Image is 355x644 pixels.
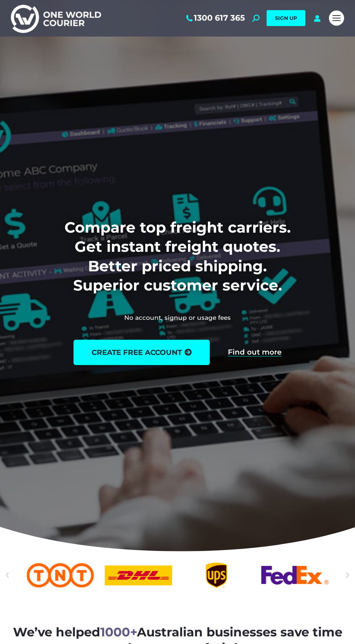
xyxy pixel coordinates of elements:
h1: Compare top freight carriers. Get instant freight quotes. Better priced shipping. Superior custom... [26,218,329,295]
a: Mobile menu icon [329,10,344,26]
div: 4 / 25 [183,563,250,588]
h2: No account, signup or usage fees [22,314,333,322]
a: DHl logo [105,563,172,588]
a: FedEx logo [261,563,329,588]
div: 3 / 25 [105,563,172,588]
a: 1300 617 365 [185,13,245,23]
a: Find out more [228,348,281,356]
div: Slides [27,563,329,588]
a: create free account [74,340,210,365]
span: 1000+ [100,624,137,640]
img: One World Courier [11,4,101,33]
a: TNT logo Australian freight company [27,563,94,588]
div: 2 / 25 [27,563,94,588]
div: 5 / 25 [261,563,329,588]
a: SIGN UP [267,10,305,26]
span: SIGN UP [275,15,297,21]
a: UPS logo [183,563,250,588]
